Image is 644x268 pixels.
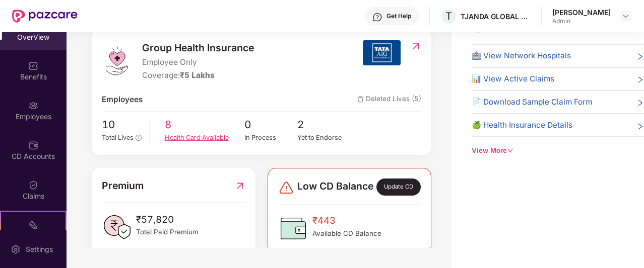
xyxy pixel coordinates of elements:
[472,119,572,131] span: 🍏 Health Insurance Details
[636,52,644,62] span: right
[278,213,308,243] img: CDBalanceIcon
[636,98,644,108] span: right
[235,178,245,193] img: RedirectIcon
[136,212,199,227] span: ₹57,820
[622,12,630,20] img: svg+xml;base64,PHN2ZyBpZD0iRHJvcGRvd24tMzJ4MzIiIHhtbG5zPSJodHRwOi8vd3d3LnczLm9yZy8yMDAwL3N2ZyIgd2...
[165,133,244,143] div: Health Card Available
[244,133,298,143] div: In Process
[387,12,411,20] div: Get Help
[102,178,144,193] span: Premium
[28,101,38,111] img: svg+xml;base64,PHN2ZyBpZD0iRW1wbG95ZWVzIiB4bWxucz0iaHR0cDovL3d3dy53My5vcmcvMjAwMC9zdmciIHdpZHRoPS...
[102,212,132,242] img: PaidPremiumIcon
[312,213,381,228] span: ₹443
[411,41,421,51] img: RedirectIcon
[445,10,452,22] span: T
[136,135,141,140] span: info-circle
[12,10,78,23] img: New Pazcare Logo
[372,12,382,22] img: svg+xml;base64,PHN2ZyBpZD0iSGVscC0zMngzMiIgeG1sbnM9Imh0dHA6Ly93d3cudzMub3JnLzIwMDAvc3ZnIiB3aWR0aD...
[472,50,571,62] span: 🏥 View Network Hospitals
[636,121,644,131] span: right
[142,69,254,81] div: Coverage:
[461,12,531,21] div: TJANDA GLOBAL ONLINE PRIVATE LIMITED
[312,228,381,239] span: Available CD Balance
[297,133,351,143] div: Yet to Endorse
[507,147,513,154] span: down
[28,180,38,190] img: svg+xml;base64,PHN2ZyBpZD0iQ2xhaW0iIHhtbG5zPSJodHRwOi8vd3d3LnczLm9yZy8yMDAwL3N2ZyIgd2lkdGg9IjIwIi...
[102,46,132,76] img: logo
[23,244,56,254] div: Settings
[180,70,215,80] span: ₹5 Lakhs
[11,244,21,254] img: svg+xml;base64,PHN2ZyBpZD0iU2V0dGluZy0yMHgyMCIgeG1sbnM9Imh0dHA6Ly93d3cudzMub3JnLzIwMDAvc3ZnIiB3aW...
[636,75,644,85] span: right
[28,220,38,230] img: svg+xml;base64,PHN2ZyB4bWxucz0iaHR0cDovL3d3dy53My5vcmcvMjAwMC9zdmciIHdpZHRoPSIyMSIgaGVpZ2h0PSIyMC...
[552,17,611,25] div: Admin
[278,180,294,196] img: svg+xml;base64,PHN2ZyBpZD0iRGFuZ2VyLTMyeDMyIiB4bWxucz0iaHR0cDovL3d3dy53My5vcmcvMjAwMC9zdmciIHdpZH...
[297,117,351,133] span: 2
[142,56,254,68] span: Employee Only
[363,40,401,65] img: insurerIcon
[357,96,364,103] img: deleteIcon
[376,178,421,196] div: Update CD
[142,40,254,55] span: Group Health Insurance
[244,117,298,133] span: 0
[357,94,421,106] span: Deleted Lives (5)
[552,8,611,17] div: [PERSON_NAME]
[472,73,554,85] span: 📊 View Active Claims
[28,140,38,150] img: svg+xml;base64,PHN2ZyBpZD0iQ0RfQWNjb3VudHMiIGRhdGEtbmFtZT0iQ0QgQWNjb3VudHMiIHhtbG5zPSJodHRwOi8vd3...
[28,61,38,71] img: svg+xml;base64,PHN2ZyBpZD0iQmVuZWZpdHMiIHhtbG5zPSJodHRwOi8vd3d3LnczLm9yZy8yMDAwL3N2ZyIgd2lkdGg9Ij...
[136,227,199,237] span: Total Paid Premium
[102,134,134,141] span: Total Lives
[102,117,142,133] span: 10
[472,145,644,156] div: View More
[472,96,592,108] span: 📄 Download Sample Claim Form
[102,94,143,106] span: Employees
[297,178,373,196] span: Low CD Balance
[165,117,244,133] span: 8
